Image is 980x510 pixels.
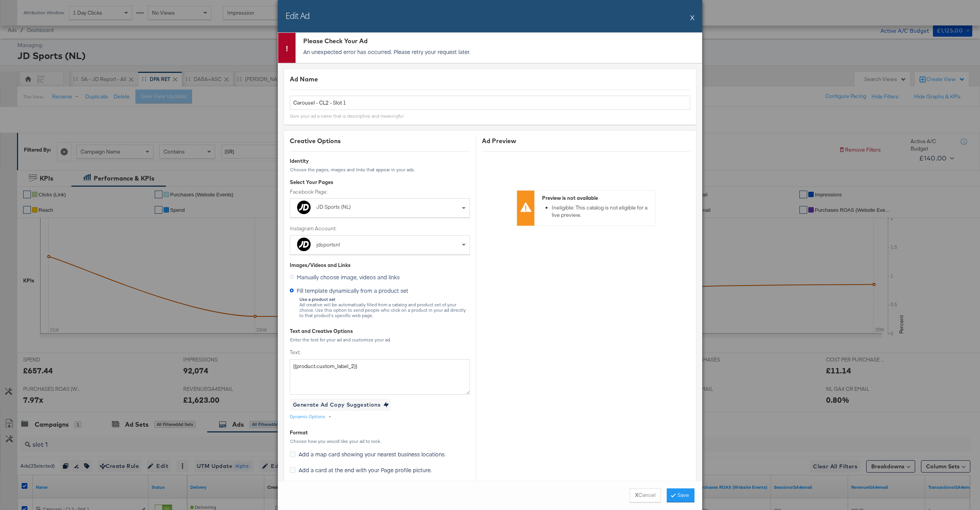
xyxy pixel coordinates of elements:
div: Format [290,429,470,436]
div: Please Check Your Ad [303,37,698,46]
label: Instagram Account: [290,225,470,232]
strong: Use a product set [299,296,335,302]
button: Generate Ad Copy Suggestions [290,399,391,411]
strong: X [635,491,639,499]
button: XCancel [630,488,661,502]
span: Manually choose image, videos and links [297,273,400,281]
div: Creative Options [290,137,470,145]
span: Fill template dynamically from a product set [297,287,408,294]
textarea: {{product.custom_label_2}} [290,359,470,395]
div: Ad Preview [482,137,690,145]
div: Text and Creative Options [290,328,470,335]
div: Give your ad a name that is descriptive and meaningful [290,113,404,119]
button: Save [667,488,694,502]
label: Text: [290,349,470,356]
div: Dynamic Options [290,414,325,420]
div: Preview is not available [542,194,651,202]
span: Add a card at the end with your Page profile picture. [299,466,432,474]
div: JD Sports (NL) [316,203,410,211]
div: Identity [290,157,470,165]
div: Ad creative will be automatically filled from a catalog and product set of your choice. Use this ... [299,297,470,318]
div: Images/Videos and Links [290,262,470,269]
div: Generate Ad Copy Suggestions [293,400,380,410]
input: Name your ad ... [290,96,690,110]
h2: Edit Ad [286,10,309,21]
div: jdsportsnl [316,241,340,249]
div: Choose the pages, images and links that appear in your ads. [290,167,470,172]
span: Add a map card showing your nearest business locations. [299,450,446,458]
div: Select Your Pages [290,179,470,186]
p: An unexpected error has occurred. Please retry your request later. [303,48,698,56]
div: Enter the text for your ad and customize your ad. [290,337,470,343]
label: Facebook Page: [290,188,470,196]
button: X [690,10,694,25]
li: Ineligible: This catalog is not eligible for a live preview. [552,204,651,218]
div: Ad Name [290,75,690,84]
div: Choose how you would like your ad to look. [290,439,470,444]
